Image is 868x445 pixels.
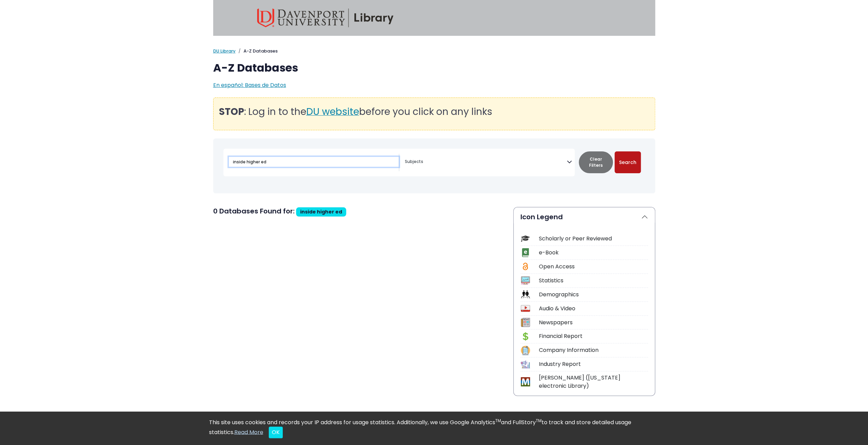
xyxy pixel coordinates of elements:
[300,208,342,215] span: inside higher ed
[269,427,283,438] button: Close
[521,360,530,369] img: Icon Industry Report
[579,151,613,173] button: Clear Filters
[521,248,530,257] img: Icon e-Book
[539,263,648,271] div: Open Access
[359,105,492,118] span: before you click on any links
[521,377,530,386] img: Icon MeL (Michigan electronic Library)
[539,346,648,354] div: Company Information
[539,235,648,243] div: Scholarly or Peer Reviewed
[521,276,530,285] img: Icon Statistics
[209,418,659,438] div: This site uses cookies and records your IP address for usage statistics. Additionally, we use Goo...
[219,105,306,118] span: : Log in to the
[536,418,542,424] sup: TM
[213,61,655,74] h1: A-Z Databases
[539,291,648,299] div: Demographics
[213,48,236,54] a: DU Library
[306,105,359,118] span: DU website
[521,318,530,327] img: Icon Newspapers
[539,249,648,257] div: e-Book
[539,332,648,340] div: Financial Report
[521,262,530,271] img: Icon Open Access
[306,110,359,117] a: DU website
[521,346,530,355] img: Icon Company Information
[615,151,641,173] button: Submit for Search Results
[213,48,655,55] nav: breadcrumb
[539,277,648,285] div: Statistics
[539,360,648,368] div: Industry Report
[521,332,530,341] img: Icon Financial Report
[514,207,655,226] button: Icon Legend
[213,81,286,89] a: En español: Bases de Datos
[539,374,648,390] div: [PERSON_NAME] ([US_STATE] electronic Library)
[257,9,394,27] img: Davenport University Library
[521,304,530,313] img: Icon Audio & Video
[234,428,263,436] a: Read More
[213,138,655,193] nav: Search filters
[495,418,501,424] sup: TM
[405,160,567,165] textarea: Search
[521,234,530,243] img: Icon Scholarly or Peer Reviewed
[539,318,648,327] div: Newspapers
[539,305,648,313] div: Audio & Video
[229,157,399,167] input: Search database by title or keyword
[213,206,295,216] span: 0 Databases Found for:
[219,105,244,118] strong: STOP
[521,290,530,299] img: Icon Demographics
[236,48,278,55] li: A-Z Databases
